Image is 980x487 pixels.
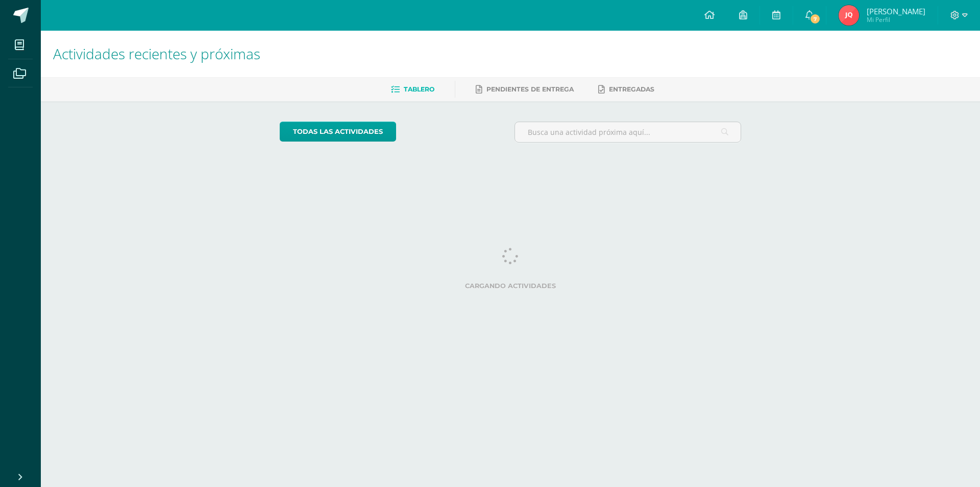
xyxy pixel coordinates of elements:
a: todas las Actividades [280,122,396,142]
a: Pendientes de entrega [476,81,574,98]
input: Busca una actividad próxima aquí... [515,122,741,142]
span: Pendientes de entrega [486,85,574,93]
a: Entregadas [598,81,654,98]
span: Entregadas [609,85,654,93]
span: 7 [810,13,821,25]
span: Actividades recientes y próximas [53,44,260,63]
span: Mi Perfil [867,15,925,24]
img: 46b37497439f550735bb953ad5b88659.png [839,5,859,26]
label: Cargando actividades [280,282,742,290]
span: Tablero [404,85,434,93]
a: Tablero [391,81,434,98]
span: [PERSON_NAME] [867,6,925,16]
